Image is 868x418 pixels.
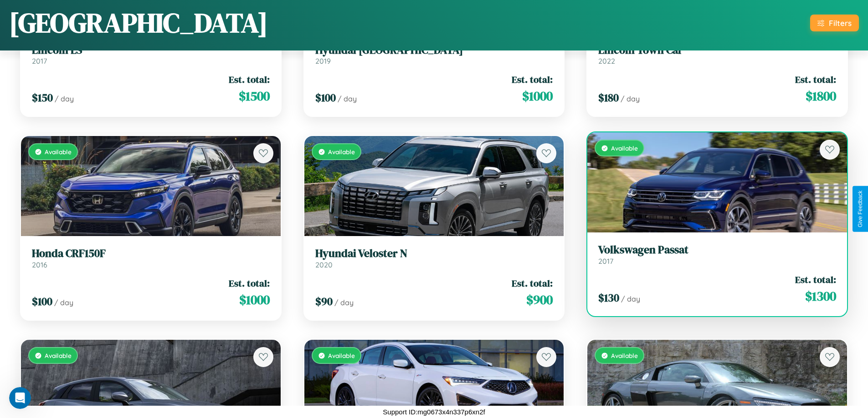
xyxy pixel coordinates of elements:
[611,352,638,359] span: Available
[55,94,74,103] span: / day
[9,4,268,41] h1: [GEOGRAPHIC_DATA]
[795,273,836,286] span: Est. total:
[611,144,638,152] span: Available
[512,277,553,290] span: Est. total:
[598,44,836,66] a: Lincoln Town Car2022
[239,291,270,309] span: $ 1000
[229,73,270,86] span: Est. total:
[857,191,863,227] div: Give Feedback
[621,94,640,103] span: / day
[526,291,553,309] span: $ 900
[805,287,836,305] span: $ 1300
[45,148,72,156] span: Available
[32,247,270,269] a: Honda CRF150F2016
[598,44,836,57] h3: Lincoln Town Car
[829,18,852,28] div: Filters
[315,44,553,66] a: Hyundai [GEOGRAPHIC_DATA]2019
[338,94,357,103] span: / day
[328,352,355,359] span: Available
[598,243,836,257] h3: Volkswagen Passat
[598,56,615,65] span: 2022
[621,294,640,303] span: / day
[512,73,553,86] span: Est. total:
[598,90,619,105] span: $ 180
[315,56,331,65] span: 2019
[45,352,72,359] span: Available
[315,90,336,105] span: $ 100
[315,247,553,269] a: Hyundai Veloster N2020
[229,277,270,290] span: Est. total:
[795,73,836,86] span: Est. total:
[522,87,553,105] span: $ 1000
[54,298,73,307] span: / day
[32,247,270,260] h3: Honda CRF150F
[334,298,354,307] span: / day
[598,290,619,305] span: $ 130
[32,90,53,105] span: $ 150
[328,148,355,156] span: Available
[32,56,47,65] span: 2017
[315,247,553,260] h3: Hyundai Veloster N
[383,406,485,418] p: Support ID: mg0673x4n337p6xn2f
[806,87,836,105] span: $ 1800
[598,257,613,266] span: 2017
[32,44,270,66] a: Lincoln LS2017
[315,294,333,309] span: $ 90
[315,260,333,269] span: 2020
[32,294,52,309] span: $ 100
[32,260,47,269] span: 2016
[9,387,31,409] iframe: Intercom live chat
[598,243,836,266] a: Volkswagen Passat2017
[315,44,553,57] h3: Hyundai [GEOGRAPHIC_DATA]
[239,87,270,105] span: $ 1500
[810,15,859,31] button: Filters
[32,44,270,57] h3: Lincoln LS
